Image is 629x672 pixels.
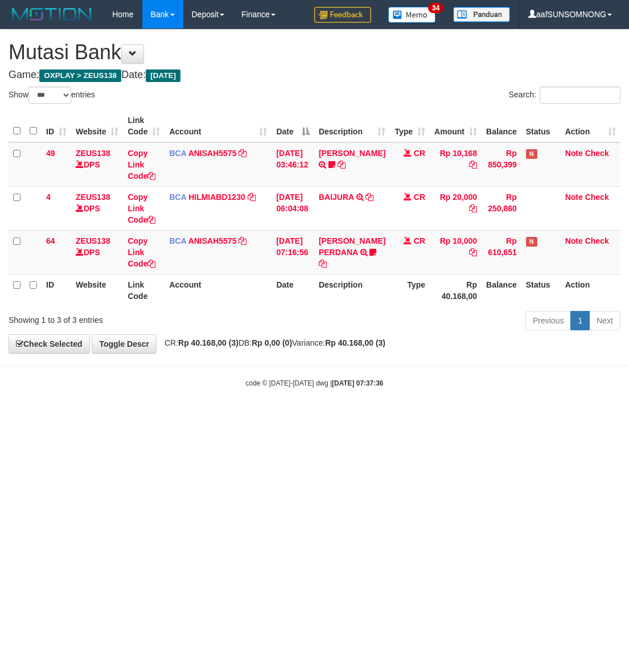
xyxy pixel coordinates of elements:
[42,110,71,142] th: ID: activate to sort column ascending
[526,237,537,247] span: Has Note
[565,192,583,202] a: Note
[76,236,110,245] a: ZEUS138
[146,69,180,82] span: [DATE]
[390,110,430,142] th: Type: activate to sort column ascending
[561,110,620,142] th: Action: activate to sort column ascending
[46,192,51,202] span: 4
[453,7,510,22] img: panduan.png
[585,149,609,158] a: Check
[28,87,71,104] select: Showentries
[46,149,55,158] span: 49
[239,149,246,158] a: Copy ANISAH5575 to clipboard
[42,274,71,306] th: ID
[188,192,245,202] a: HILMIABD1230
[92,334,157,354] a: Toggle Descr
[521,274,561,306] th: Status
[325,338,385,347] strong: Rp 40.168,00 (3)
[252,338,292,347] strong: Rp 0,00 (0)
[585,192,609,202] a: Check
[482,142,521,187] td: Rp 850,399
[272,274,314,306] th: Date
[272,142,314,187] td: [DATE] 03:46:12
[165,110,272,142] th: Account: activate to sort column ascending
[509,87,620,104] label: Search:
[46,236,55,245] span: 64
[188,149,237,158] a: ANISAH5575
[570,311,590,330] a: 1
[169,149,186,158] span: BCA
[414,236,425,245] span: CR
[128,149,155,181] a: Copy Link Code
[585,236,609,245] a: Check
[188,236,237,245] a: ANISAH5575
[319,149,385,158] a: [PERSON_NAME]
[482,110,521,142] th: Balance
[248,192,256,202] a: Copy HILMIABD1230 to clipboard
[123,110,165,142] th: Link Code: activate to sort column ascending
[319,236,385,257] a: [PERSON_NAME] PERDANA
[319,259,327,268] a: Copy REZA NING PERDANA to clipboard
[314,110,390,142] th: Description: activate to sort column ascending
[388,7,436,23] img: Button%20Memo.svg
[9,69,620,81] h4: Game: Date:
[589,311,620,330] a: Next
[169,236,186,245] span: BCA
[71,230,123,274] td: DPS
[9,87,95,104] label: Show entries
[540,87,620,104] input: Search:
[314,7,371,23] img: Feedback.jpg
[482,230,521,274] td: Rp 610,651
[9,41,620,64] h1: Mutasi Bank
[71,274,123,306] th: Website
[128,192,155,224] a: Copy Link Code
[521,110,561,142] th: Status
[332,379,383,387] strong: [DATE] 07:37:36
[9,310,253,326] div: Showing 1 to 3 of 3 entries
[319,192,354,202] a: BAIJURA
[71,110,123,142] th: Website: activate to sort column ascending
[123,274,165,306] th: Link Code
[39,69,121,82] span: OXPLAY > ZEUS138
[159,338,385,347] span: CR: DB: Variance:
[71,142,123,187] td: DPS
[430,230,482,274] td: Rp 10,000
[561,274,620,306] th: Action
[414,192,425,202] span: CR
[565,149,583,158] a: Note
[414,149,425,158] span: CR
[165,274,272,306] th: Account
[430,274,482,306] th: Rp 40.168,00
[482,186,521,230] td: Rp 250,860
[128,236,155,268] a: Copy Link Code
[526,149,537,159] span: Has Note
[565,236,583,245] a: Note
[272,230,314,274] td: [DATE] 07:16:56
[390,274,430,306] th: Type
[272,110,314,142] th: Date: activate to sort column descending
[314,274,390,306] th: Description
[71,186,123,230] td: DPS
[76,192,110,202] a: ZEUS138
[428,3,443,13] span: 34
[525,311,571,330] a: Previous
[365,192,373,202] a: Copy BAIJURA to clipboard
[430,110,482,142] th: Amount: activate to sort column ascending
[76,149,110,158] a: ZEUS138
[482,274,521,306] th: Balance
[9,334,90,354] a: Check Selected
[239,236,246,245] a: Copy ANISAH5575 to clipboard
[469,248,477,257] a: Copy Rp 10,000 to clipboard
[338,160,346,169] a: Copy INA PAUJANAH to clipboard
[469,204,477,213] a: Copy Rp 20,000 to clipboard
[430,186,482,230] td: Rp 20,000
[272,186,314,230] td: [DATE] 06:04:08
[469,160,477,169] a: Copy Rp 10,168 to clipboard
[430,142,482,187] td: Rp 10,168
[246,379,384,387] small: code © [DATE]-[DATE] dwg |
[169,192,186,202] span: BCA
[9,6,95,23] img: MOTION_logo.png
[178,338,239,347] strong: Rp 40.168,00 (3)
